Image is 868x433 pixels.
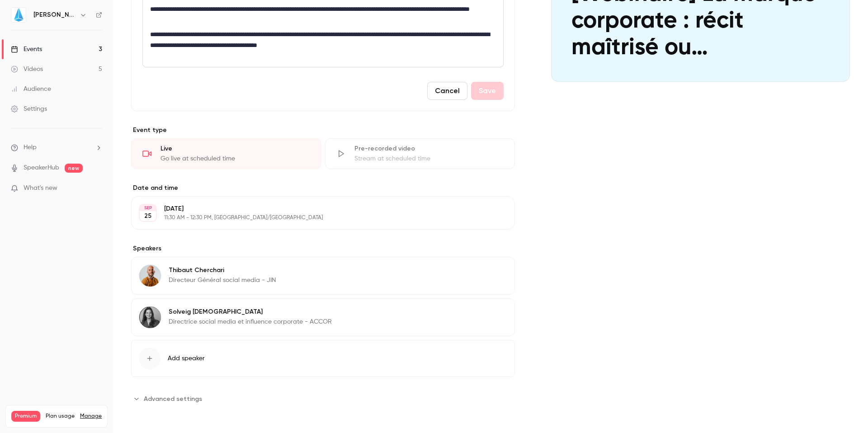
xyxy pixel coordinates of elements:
[131,257,515,295] div: Thibaut CherchariThibaut CherchariDirecteur Général social media - JIN
[144,212,151,221] p: 25
[354,154,504,163] div: Stream at scheduled time
[24,184,57,193] span: What's new
[80,413,102,420] a: Manage
[65,164,83,173] span: new
[139,306,161,328] img: Solveig Pastor
[46,413,75,420] span: Plan usage
[160,154,310,163] div: Go live at scheduled time
[354,144,504,153] div: Pre-recorded video
[11,8,26,22] img: JIN
[168,354,205,363] span: Add speaker
[131,298,515,336] div: Solveig PastorSolveig [DEMOGRAPHIC_DATA]Directrice social media et influence corporate - ACCOR
[131,340,515,377] button: Add speaker
[24,163,59,173] a: SpeakerHub
[24,143,37,152] span: Help
[325,138,515,169] div: Pre-recorded videoStream at scheduled time
[139,265,161,287] img: Thibaut Cherchari
[11,65,43,74] div: Videos
[131,184,515,193] label: Date and time
[131,138,321,169] div: LiveGo live at scheduled time
[33,10,76,19] h6: [PERSON_NAME]
[144,394,202,404] span: Advanced settings
[160,144,310,153] div: Live
[131,126,515,135] p: Event type
[140,205,156,211] div: SEP
[11,411,40,422] span: Premium
[427,82,467,100] button: Cancel
[169,317,332,326] p: Directrice social media et influence corporate - ACCOR
[164,214,467,221] p: 11:30 AM - 12:30 PM, [GEOGRAPHIC_DATA]/[GEOGRAPHIC_DATA]
[11,104,47,113] div: Settings
[169,307,332,316] p: Solveig [DEMOGRAPHIC_DATA]
[164,204,467,213] p: [DATE]
[131,244,515,253] label: Speakers
[131,391,208,406] button: Advanced settings
[11,85,51,94] div: Audience
[11,143,102,152] li: help-dropdown-opener
[11,45,42,54] div: Events
[169,276,276,285] p: Directeur Général social media - JIN
[169,266,276,275] p: Thibaut Cherchari
[131,391,515,406] section: Advanced settings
